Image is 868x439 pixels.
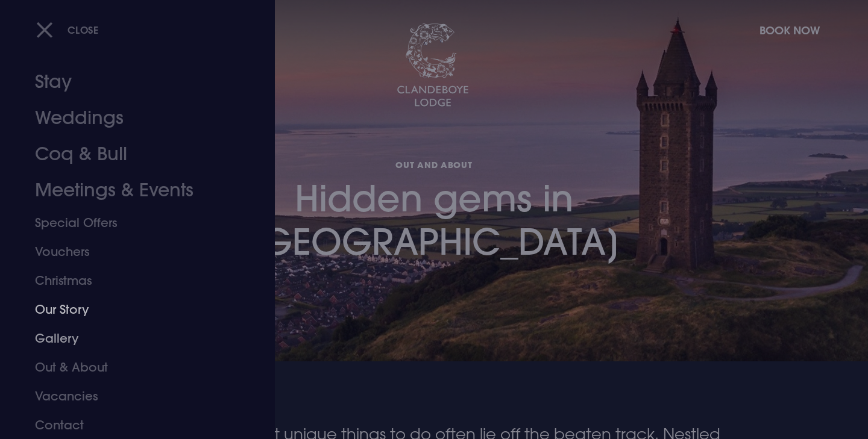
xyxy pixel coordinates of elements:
[35,136,225,172] a: Coq & Bull
[35,237,225,266] a: Vouchers
[35,353,225,382] a: Out & About
[68,23,99,36] span: Close
[35,208,225,237] a: Special Offers
[35,64,225,100] a: Stay
[35,172,225,208] a: Meetings & Events
[35,382,225,411] a: Vacancies
[35,266,225,295] a: Christmas
[35,100,225,136] a: Weddings
[35,295,225,324] a: Our Story
[35,324,225,353] a: Gallery
[36,17,99,42] button: Close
